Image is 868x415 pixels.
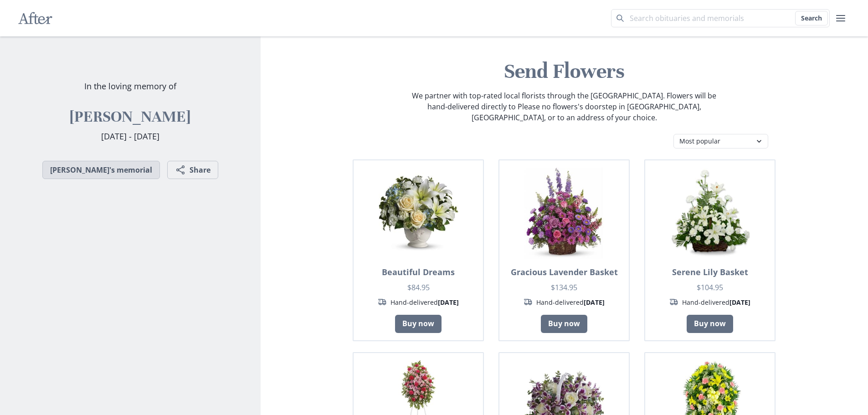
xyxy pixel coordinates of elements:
a: Buy now [687,315,733,333]
select: Category filter [673,134,768,149]
h2: [PERSON_NAME] [70,107,190,127]
a: Buy now [541,315,587,333]
span: [DATE] - [DATE] [101,131,159,142]
h1: Send Flowers [268,58,861,85]
p: In the loving memory of [84,80,176,92]
p: We partner with top-rated local florists through the [GEOGRAPHIC_DATA]. Flowers will be hand-deli... [411,90,717,123]
a: [PERSON_NAME]'s memorial [42,161,160,179]
input: Search term [611,9,830,27]
a: Buy now [395,315,442,333]
button: user menu [832,9,850,27]
button: Search [795,11,828,26]
button: Share [167,161,218,179]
